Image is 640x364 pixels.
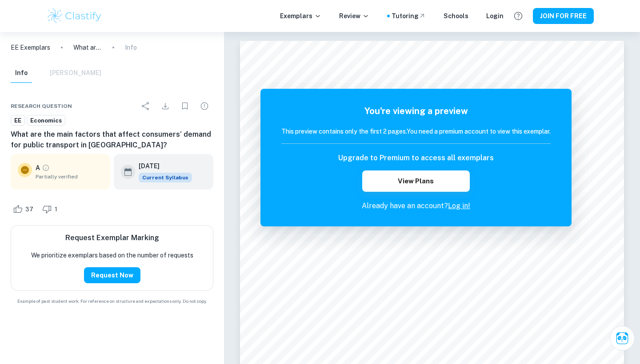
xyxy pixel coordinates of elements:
[11,298,213,305] span: Example of past student work. For reference on structure and expectations only. Do not copy.
[11,202,38,216] div: Like
[31,250,193,260] p: We prioritize exemplars based on the number of requests
[11,43,50,52] a: EE Exemplars
[46,7,103,25] img: Clastify logo
[36,163,40,173] p: A
[11,102,72,110] span: Research question
[139,173,192,182] span: Current Syllabus
[27,115,65,126] a: Economics
[281,104,551,118] h5: You're viewing a preview
[362,170,470,192] button: View Plans
[84,267,140,283] button: Request Now
[486,11,504,21] a: Login
[65,233,159,243] h6: Request Exemplar Marking
[511,8,526,24] button: Help and Feedback
[280,11,321,21] p: Exemplars
[42,164,50,172] a: Grade partially verified
[36,173,103,181] span: Partially verified
[196,97,213,115] div: Report issue
[444,11,468,21] a: Schools
[156,97,174,115] div: Download
[610,326,635,351] button: Ask Clai
[73,43,102,52] p: What are the main factors that affect consumers’ demand for public transport in [GEOGRAPHIC_DATA]?
[27,116,65,125] span: Economics
[50,205,62,214] span: 1
[11,129,213,150] h6: What are the main factors that affect consumers’ demand for public transport in [GEOGRAPHIC_DATA]?
[281,127,551,136] h6: This preview contains only the first 2 pages. You need a premium account to view this exemplar.
[11,115,25,126] a: EE
[139,173,192,182] div: This exemplar is based on the current syllabus. Feel free to refer to it for inspiration/ideas wh...
[11,63,32,83] button: Info
[392,11,426,21] a: Tutoring
[125,43,137,52] p: Info
[40,202,62,216] div: Dislike
[533,8,594,24] button: JOIN FOR FREE
[139,161,185,171] h6: [DATE]
[448,202,470,210] a: Log in!
[281,201,551,211] p: Already have an account?
[339,11,369,21] p: Review
[338,153,494,163] h6: Upgrade to Premium to access all exemplars
[20,205,38,214] span: 37
[176,97,194,115] div: Bookmark
[11,116,24,125] span: EE
[137,97,155,115] div: Share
